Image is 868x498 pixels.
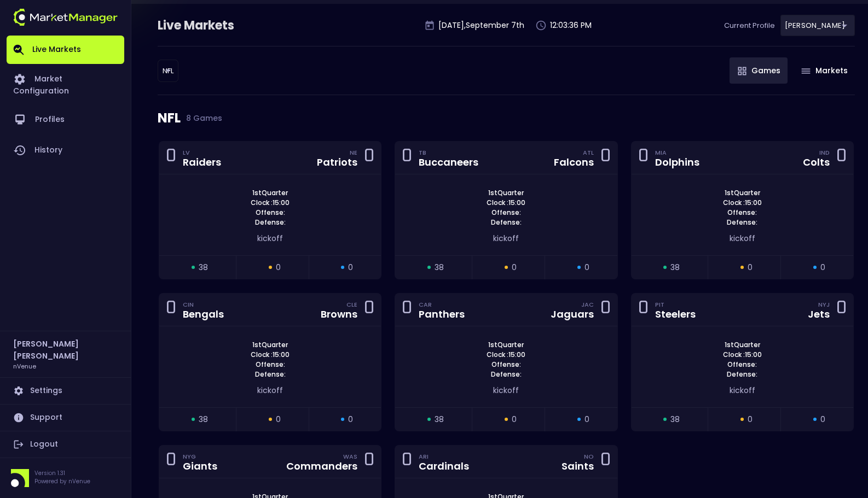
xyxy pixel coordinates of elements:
[257,385,283,396] span: kickoff
[488,370,525,379] span: Defense:
[670,262,680,273] span: 38
[721,340,763,350] span: 1st Quarter
[419,309,465,319] div: Panthers
[512,262,517,273] span: 0
[7,405,124,431] a: Support
[7,36,124,64] a: Live Markets
[7,431,124,458] a: Logout
[166,148,176,168] div: 0
[317,157,357,167] div: Patriots
[13,9,118,26] img: logo
[252,370,289,379] span: Defense:
[419,148,478,157] div: TB
[820,414,825,425] span: 0
[581,300,594,309] div: JAC
[402,300,412,320] div: 0
[655,300,696,309] div: PIT
[34,469,90,477] p: Version 1.31
[724,370,761,379] span: Defense:
[730,233,755,244] span: kickoff
[655,309,696,319] div: Steelers
[402,452,412,472] div: 0
[655,148,699,157] div: MIA
[419,300,465,309] div: CAR
[720,198,765,208] span: Clock : 15:00
[562,461,594,471] div: Saints
[512,414,517,425] span: 0
[321,309,357,319] div: Browns
[493,385,519,396] span: kickoff
[183,300,224,309] div: CIN
[181,114,222,122] span: 8 Games
[738,67,747,75] img: gameIcon
[364,300,374,320] div: 0
[730,57,788,84] button: Games
[724,20,775,31] p: Current Profile
[34,477,90,485] p: Powered by nVenue
[435,414,444,425] span: 38
[158,17,291,34] div: Live Markets
[419,157,478,167] div: Buccaneers
[183,452,217,461] div: NYG
[554,157,594,167] div: Falcons
[7,104,124,135] a: Profiles
[435,262,444,273] span: 38
[483,198,529,208] span: Clock : 15:00
[183,309,224,319] div: Bengals
[730,385,755,396] span: kickoff
[13,362,36,370] h3: nVenue
[836,148,847,168] div: 0
[488,218,525,227] span: Defense:
[364,148,374,168] div: 0
[252,360,288,370] span: Offense:
[13,338,118,362] h2: [PERSON_NAME] [PERSON_NAME]
[585,262,589,273] span: 0
[252,208,288,218] span: Offense:
[276,262,281,273] span: 0
[748,262,753,273] span: 0
[721,188,763,198] span: 1st Quarter
[793,57,855,84] button: Markets
[808,309,830,319] div: Jets
[493,233,519,244] span: kickoff
[348,262,353,273] span: 0
[402,148,412,168] div: 0
[7,378,124,404] a: Settings
[818,300,830,309] div: NYJ
[584,452,594,461] div: NO
[600,148,611,168] div: 0
[183,157,221,167] div: Raiders
[7,64,124,104] a: Market Configuration
[7,135,124,166] a: History
[780,15,855,36] div: [PERSON_NAME]
[836,300,847,320] div: 0
[158,60,178,82] div: [PERSON_NAME]
[655,157,699,167] div: Dolphins
[166,300,176,320] div: 0
[249,340,291,350] span: 1st Quarter
[419,461,469,471] div: Cardinals
[801,68,811,74] img: gameIcon
[724,360,760,370] span: Offense:
[720,350,765,360] span: Clock : 15:00
[724,208,760,218] span: Offense:
[483,350,529,360] span: Clock : 15:00
[600,300,611,320] div: 0
[158,95,855,141] div: NFL
[199,414,208,425] span: 38
[600,452,611,472] div: 0
[585,414,589,425] span: 0
[819,148,830,157] div: IND
[350,148,357,157] div: NE
[343,452,357,461] div: WAS
[583,148,594,157] div: ATL
[346,300,357,309] div: CLE
[550,20,592,31] p: 12:03:36 PM
[638,148,649,168] div: 0
[348,414,353,425] span: 0
[488,360,524,370] span: Offense:
[820,262,825,273] span: 0
[485,340,527,350] span: 1st Quarter
[485,188,527,198] span: 1st Quarter
[252,218,289,227] span: Defense:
